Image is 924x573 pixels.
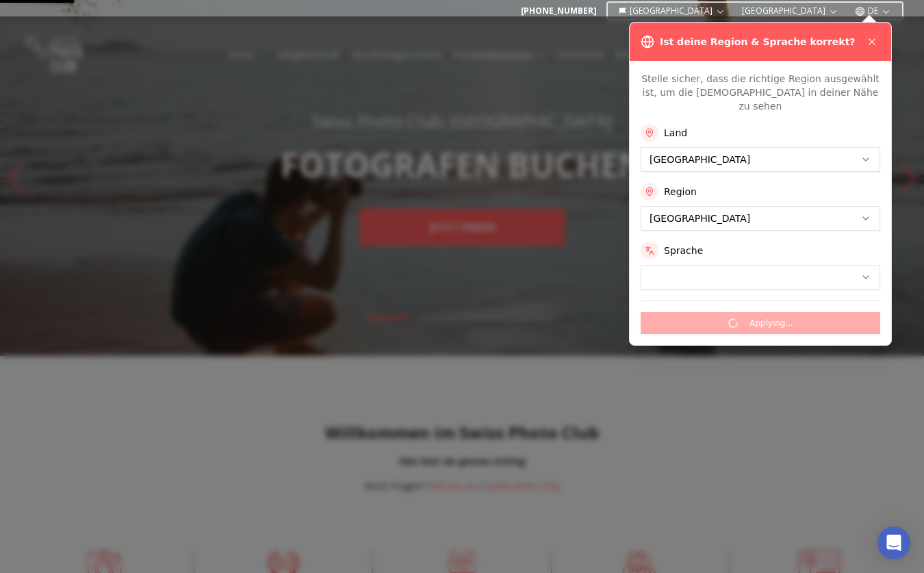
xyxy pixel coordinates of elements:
[664,244,703,257] label: Sprache
[641,72,880,113] p: Stelle sicher, dass die richtige Region ausgewählt ist, um die [DEMOGRAPHIC_DATA] in deiner Nähe ...
[849,3,897,19] button: DE
[660,35,855,49] h3: Ist deine Region & Sprache korrekt?
[664,185,697,199] label: Region
[521,5,597,16] a: [PHONE_NUMBER]
[664,126,687,140] label: Land
[736,3,844,19] button: [GEOGRAPHIC_DATA]
[613,3,732,19] button: [GEOGRAPHIC_DATA]
[877,526,910,559] div: Open Intercom Messenger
